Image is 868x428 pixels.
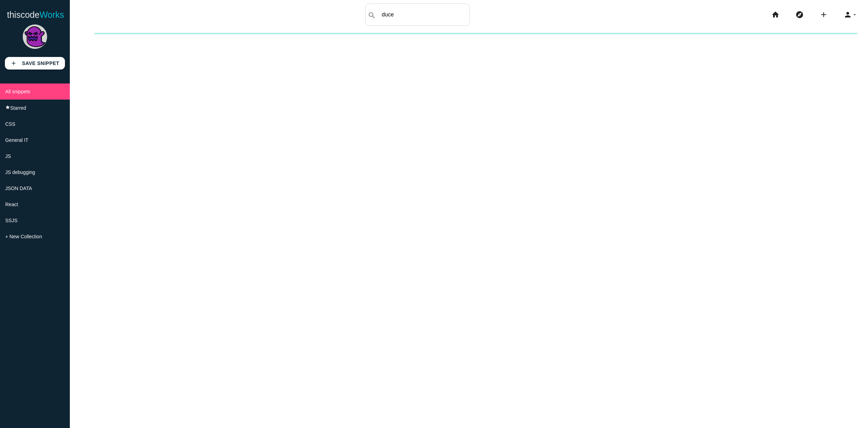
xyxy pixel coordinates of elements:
[795,3,804,26] i: explore
[366,4,378,26] button: search
[378,7,470,22] input: Search my snippets
[5,153,11,159] span: JS
[7,3,64,26] a: thiscodeWorks
[5,186,32,191] span: JSON DATA
[5,105,10,110] i: star
[771,3,780,26] i: home
[5,89,30,94] span: All snippets
[852,3,858,26] i: arrow_drop_down
[22,60,59,66] b: Save Snippet
[5,202,18,207] span: React
[5,57,65,70] a: addSave Snippet
[5,169,35,175] span: JS debugging
[23,24,47,49] img: ghost-scary.png
[844,3,852,26] i: person
[10,105,26,111] span: Starred
[5,234,42,239] span: + New Collection
[5,218,17,223] span: SSJS
[10,57,17,70] i: add
[39,10,64,20] span: Works
[5,137,28,143] span: General IT
[368,4,376,27] i: search
[5,121,15,127] span: CSS
[819,3,828,26] i: add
